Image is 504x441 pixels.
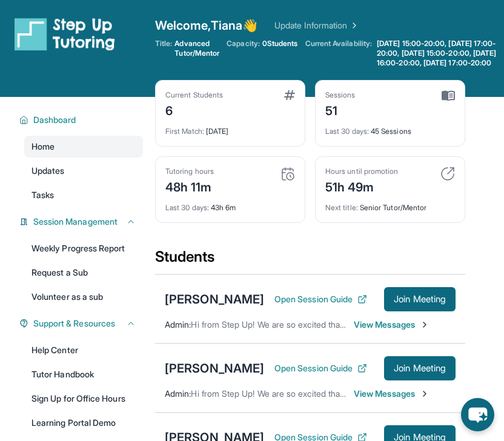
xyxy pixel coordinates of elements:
span: 0 Students [262,39,298,48]
span: Advanced Tutor/Mentor [174,39,219,58]
span: Updates [31,165,65,177]
a: Learning Portal Demo [24,412,143,434]
span: Admin : [165,388,191,399]
img: card [280,167,295,181]
div: Current Students [165,90,223,100]
span: Current Availability: [305,39,372,68]
div: 6 [165,100,223,119]
div: [PERSON_NAME] [165,291,264,308]
button: Join Meeting [384,356,456,380]
span: Last 30 days : [325,127,369,136]
div: 48h 11m [165,176,214,196]
img: Chevron-Right [420,320,429,330]
img: card [442,90,455,101]
span: Home [31,141,55,153]
span: Admin : [165,319,191,330]
a: Sign Up for Office Hours [24,388,143,409]
div: Sessions [325,90,356,100]
div: 45 Sessions [325,119,455,136]
span: Welcome, Tiana 👋 [155,17,257,34]
a: [DATE] 15:00-20:00, [DATE] 17:00-20:00, [DATE] 15:00-20:00, [DATE] 16:00-20:00, [DATE] 17:00-20:00 [374,39,504,68]
a: Updates [24,160,143,182]
div: 51 [325,100,356,119]
img: Chevron Right [347,19,359,31]
a: Tasks [24,184,143,206]
span: Join Meeting [394,296,446,303]
a: Weekly Progress Report [24,237,143,259]
span: Session Management [33,216,118,228]
button: Open Session Guide [274,362,367,374]
span: View Messages [354,319,429,331]
div: 43h 6m [165,196,295,213]
div: Students [155,247,465,274]
a: Home [24,136,143,157]
span: Title: [155,39,172,58]
a: Tutor Handbook [24,363,143,385]
img: card [284,90,295,100]
button: chat-button [461,398,494,431]
img: Chevron-Right [420,389,429,399]
span: Next title : [325,203,358,212]
button: Dashboard [28,114,136,126]
span: Tasks [31,189,54,201]
img: logo [15,17,115,51]
a: Help Center [24,339,143,361]
div: Senior Tutor/Mentor [325,196,455,213]
span: Dashboard [33,114,76,126]
span: Support & Resources [33,317,115,330]
div: Tutoring hours [165,167,214,176]
button: Open Session Guide [274,293,367,305]
button: Join Meeting [384,287,456,311]
span: View Messages [354,388,429,400]
button: Session Management [28,216,136,228]
img: card [440,167,455,181]
button: Support & Resources [28,317,136,330]
span: Join Meeting [394,434,446,441]
div: [PERSON_NAME] [165,360,264,377]
span: Join Meeting [394,365,446,372]
div: [DATE] [165,119,295,136]
div: Hours until promotion [325,167,398,176]
span: Last 30 days : [165,203,209,212]
span: Capacity: [227,39,260,48]
span: First Match : [165,127,204,136]
a: Update Information [274,19,359,31]
div: 51h 49m [325,176,398,196]
span: [DATE] 15:00-20:00, [DATE] 17:00-20:00, [DATE] 15:00-20:00, [DATE] 16:00-20:00, [DATE] 17:00-20:00 [377,39,502,68]
a: Request a Sub [24,262,143,283]
a: Volunteer as a sub [24,286,143,308]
